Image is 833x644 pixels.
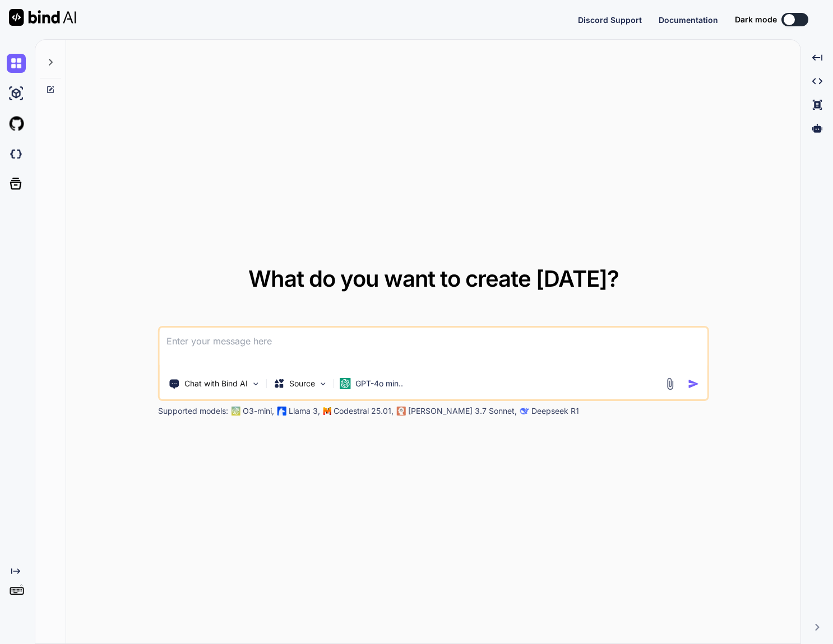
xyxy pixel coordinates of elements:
img: GPT-4o mini [340,378,351,389]
img: chat [7,54,26,73]
p: Chat with Bind AI [184,378,248,389]
p: Llama 3, [289,405,320,417]
button: Discord Support [578,14,642,26]
img: Bind AI [9,9,76,26]
p: Supported models: [158,405,228,417]
p: Deepseek R1 [531,405,579,417]
img: darkCloudIdeIcon [7,144,26,164]
img: attachment [663,377,676,390]
p: [PERSON_NAME] 3.7 Sonnet, [408,405,517,417]
p: O3-mini, [243,405,274,417]
img: claude [397,407,406,416]
span: Dark mode [735,14,777,25]
p: Source [289,378,315,389]
p: Codestral 25.01, [334,405,394,417]
img: ai-studio [7,84,26,103]
span: What do you want to create [DATE]? [248,265,619,292]
span: Documentation [659,15,718,25]
p: GPT-4o min.. [355,378,403,389]
img: Pick Models [318,379,328,389]
img: githubLight [7,114,26,133]
span: Discord Support [578,15,642,25]
button: Documentation [659,14,718,26]
img: claude [520,407,529,416]
img: GPT-4 [232,407,240,416]
img: icon [687,378,699,390]
img: Mistral-AI [323,407,331,415]
img: Llama2 [277,407,286,416]
img: Pick Tools [251,379,261,389]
